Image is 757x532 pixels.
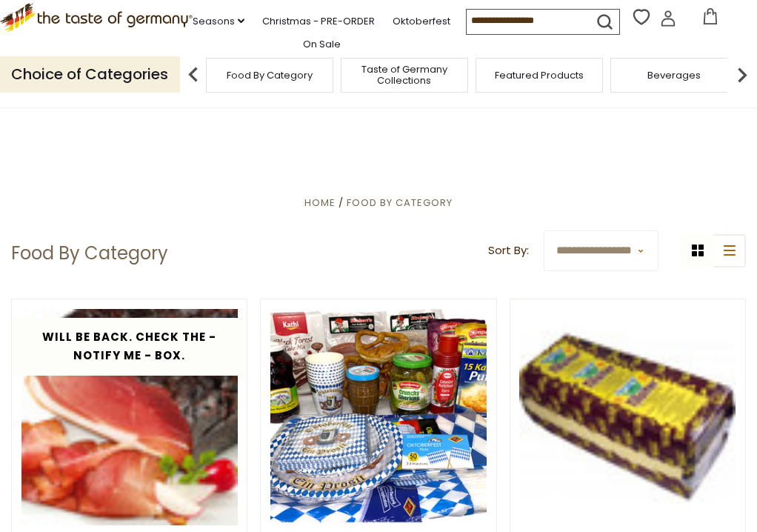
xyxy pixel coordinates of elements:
h1: Food By Category [11,242,168,265]
a: Taste of Germany Collections [345,64,464,86]
a: Food By Category [347,196,453,210]
a: Seasons [193,13,244,30]
a: Oktoberfest [393,13,450,30]
a: Food By Category [227,70,313,81]
a: Christmas - PRE-ORDER [262,13,375,30]
img: next arrow [727,60,757,90]
a: Home [304,196,336,210]
img: previous arrow [179,60,208,90]
a: Featured Products [495,70,584,81]
label: Sort By: [488,242,529,260]
a: On Sale [303,36,341,53]
a: Beverages [647,70,701,81]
